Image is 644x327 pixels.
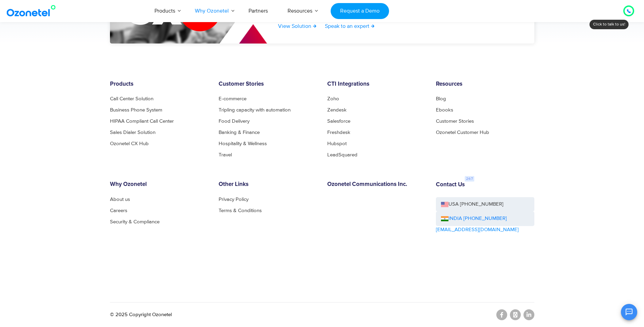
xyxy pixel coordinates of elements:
[219,119,250,124] a: Food Delivery
[110,130,155,135] a: Sales Dialer Solution
[327,181,426,188] h6: Ozonetel Communications Inc.
[278,23,311,29] span: View Solution
[327,96,339,101] a: Zoho
[219,107,291,113] a: Tripling capacity with automation
[219,208,262,213] a: Terms & Conditions
[327,152,357,157] a: LeadSquared
[110,81,208,88] h6: Products
[219,152,232,157] a: Travel
[327,81,426,88] h6: CTI Integrations
[441,216,448,221] img: ind-flag.png
[325,23,369,29] span: Speak to an expert
[110,311,172,319] p: © 2025 Copyright Ozonetel
[436,182,465,188] h6: Contact Us
[110,96,153,101] a: Call Center Solution
[441,215,507,223] a: INDIA [PHONE_NUMBER]
[219,96,246,101] a: E-commerce
[219,141,267,146] a: Hospitality & Wellness
[110,141,149,146] a: Ozonetel CX Hub
[327,119,350,124] a: Salesforce
[327,107,347,113] a: Zendesk
[325,23,374,29] a: Speak to an expert
[331,3,389,19] a: Request a Demo
[219,81,317,88] h6: Customer Stories
[436,119,474,124] a: Customer Stories
[110,119,174,124] a: HIPAA Compliant Call Center
[219,197,249,202] a: Privacy Policy
[441,202,448,207] img: us-flag.png
[436,81,534,88] h6: Resources
[436,107,453,113] a: Ebooks
[219,130,260,135] a: Banking & Finance
[278,23,316,29] a: View Solution
[327,130,350,135] a: Freshdesk
[621,304,637,320] button: Open chat
[436,130,489,135] a: Ozonetel Customer Hub
[110,181,208,188] h6: Why Ozonetel
[219,181,317,188] h6: Other Links
[110,219,160,224] a: Security & Compliance
[110,197,130,202] a: About us
[110,107,162,113] a: Business Phone System
[436,197,534,212] a: USA [PHONE_NUMBER]
[110,208,127,213] a: Careers
[327,141,347,146] a: Hubspot
[436,226,519,234] a: [EMAIL_ADDRESS][DOMAIN_NAME]
[436,96,446,101] a: Blog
